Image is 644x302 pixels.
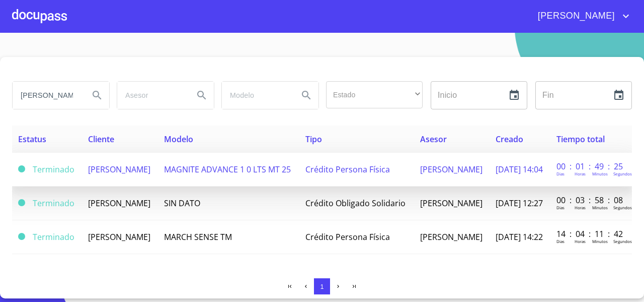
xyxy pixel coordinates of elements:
[18,165,25,172] span: Terminado
[18,199,25,206] span: Terminado
[164,231,232,243] span: MARCH SENSE TM
[496,231,543,243] span: [DATE] 14:22
[613,238,632,244] p: Segundos
[556,238,565,244] p: Dias
[496,198,543,209] span: [DATE] 12:27
[420,134,447,145] span: Asesor
[305,134,322,145] span: Tipo
[33,164,74,175] span: Terminado
[305,231,390,243] span: Crédito Persona Física
[33,231,74,243] span: Terminado
[88,134,114,145] span: Cliente
[592,171,608,176] p: Minutos
[420,164,482,175] span: [PERSON_NAME]
[190,83,214,107] button: Search
[320,283,324,290] span: 1
[592,205,608,210] p: Minutos
[592,238,608,244] p: Minutos
[575,205,586,210] p: Horas
[33,198,74,209] span: Terminado
[294,83,318,107] button: Search
[305,164,390,175] span: Crédito Persona Física
[164,198,200,209] span: SIN DATO
[556,161,624,172] p: 00 : 01 : 49 : 25
[164,134,193,145] span: Modelo
[575,238,586,244] p: Horas
[18,233,25,240] span: Terminado
[420,231,482,243] span: [PERSON_NAME]
[420,198,482,209] span: [PERSON_NAME]
[117,82,186,109] input: search
[85,83,109,107] button: Search
[496,134,523,145] span: Creado
[88,231,150,243] span: [PERSON_NAME]
[314,278,330,294] button: 1
[18,134,46,145] span: Estatus
[305,198,406,209] span: Crédito Obligado Solidario
[496,164,543,175] span: [DATE] 14:04
[88,198,150,209] span: [PERSON_NAME]
[613,171,632,176] p: Segundos
[222,82,290,109] input: search
[13,82,81,109] input: search
[556,228,624,239] p: 14 : 04 : 11 : 42
[556,195,624,206] p: 00 : 03 : 58 : 08
[326,81,423,108] div: ​
[575,171,586,176] p: Horas
[530,8,632,24] button: account of current user
[88,164,150,175] span: [PERSON_NAME]
[556,134,605,145] span: Tiempo total
[530,8,620,24] span: [PERSON_NAME]
[164,164,291,175] span: MAGNITE ADVANCE 1 0 LTS MT 25
[556,205,565,210] p: Dias
[556,171,565,176] p: Dias
[613,205,632,210] p: Segundos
